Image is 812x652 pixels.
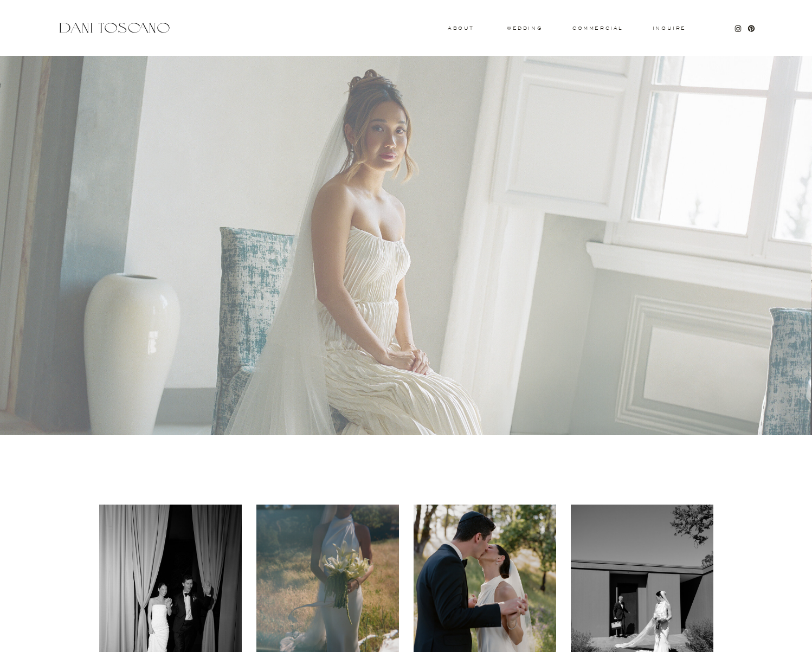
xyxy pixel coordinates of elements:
[652,26,687,31] a: Inquire
[572,26,622,30] a: commercial
[507,26,542,30] a: wedding
[448,26,472,30] a: About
